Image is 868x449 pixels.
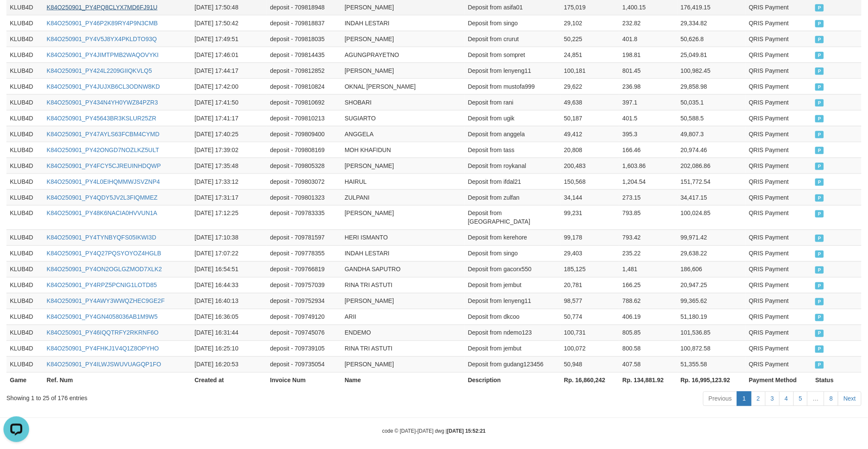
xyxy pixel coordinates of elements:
[619,126,677,142] td: 395.3
[561,230,619,245] td: 99,178
[815,251,824,258] span: PAID
[746,174,812,189] td: QRIS Payment
[267,261,341,277] td: deposit - 709766819
[561,15,619,31] td: 29,102
[793,392,808,406] a: 5
[815,210,824,218] span: PAID
[677,230,746,245] td: 99,971.42
[465,31,561,47] td: Deposit from crurut
[619,230,677,245] td: 793.42
[619,325,677,341] td: 805.85
[619,63,677,78] td: 801.45
[3,3,29,29] button: Open LiveChat chat widget
[465,245,561,261] td: Deposit from singo
[619,293,677,309] td: 788.62
[619,110,677,126] td: 401.5
[746,293,812,309] td: QRIS Payment
[815,84,824,91] span: PAID
[341,15,465,31] td: INDAH LESTARI
[561,277,619,293] td: 20,781
[191,126,266,142] td: [DATE] 17:40:25
[815,20,824,27] span: PAID
[6,372,43,388] th: Game
[47,67,152,74] a: K84O250901_PY424L2209GIIQKVLQ5
[619,277,677,293] td: 166.25
[267,174,341,189] td: deposit - 709803072
[677,293,746,309] td: 99,365.62
[6,94,43,110] td: KLUB4D
[746,341,812,356] td: QRIS Payment
[703,392,737,406] a: Previous
[561,245,619,261] td: 29,403
[465,94,561,110] td: Deposit from rani
[561,293,619,309] td: 98,577
[465,277,561,293] td: Deposit from jembut
[815,36,824,43] span: PAID
[765,392,780,406] a: 3
[191,31,266,47] td: [DATE] 17:49:51
[267,15,341,31] td: deposit - 709818837
[6,15,43,31] td: KLUB4D
[6,325,43,341] td: KLUB4D
[341,261,465,277] td: GANDHA SAPUTRO
[6,341,43,356] td: KLUB4D
[191,261,266,277] td: [DATE] 16:54:51
[465,126,561,142] td: Deposit from anggela
[746,356,812,372] td: QRIS Payment
[561,189,619,205] td: 34,144
[191,63,266,78] td: [DATE] 17:44:17
[341,110,465,126] td: SUGIARTO
[746,47,812,63] td: QRIS Payment
[191,158,266,174] td: [DATE] 17:35:48
[746,15,812,31] td: QRIS Payment
[267,78,341,94] td: deposit - 709810824
[677,356,746,372] td: 51,355.58
[561,341,619,356] td: 100,072
[677,78,746,94] td: 29,858.98
[677,341,746,356] td: 100,872.58
[561,325,619,341] td: 100,731
[465,158,561,174] td: Deposit from roykanal
[746,63,812,78] td: QRIS Payment
[191,189,266,205] td: [DATE] 17:31:17
[737,392,752,406] a: 1
[561,63,619,78] td: 100,181
[746,230,812,245] td: QRIS Payment
[6,293,43,309] td: KLUB4D
[341,47,465,63] td: AGUNGPRAYETNO
[746,158,812,174] td: QRIS Payment
[561,31,619,47] td: 50,225
[815,52,824,59] span: PAID
[677,325,746,341] td: 101,536.85
[267,126,341,142] td: deposit - 709809400
[815,362,824,369] span: PAID
[815,115,824,123] span: PAID
[561,261,619,277] td: 185,125
[746,372,812,388] th: Payment Method
[191,325,266,341] td: [DATE] 16:31:44
[341,205,465,230] td: [PERSON_NAME]
[47,115,156,122] a: K84O250901_PY45643BR3KSLUR25ZR
[6,230,43,245] td: KLUB4D
[47,298,165,305] a: K84O250901_PY4AWY3WWQZHEC9GE2F
[619,356,677,372] td: 407.58
[6,261,43,277] td: KLUB4D
[561,356,619,372] td: 50,948
[47,266,162,273] a: K84O250901_PY4ON2OGLGZMOD7XLK2
[341,189,465,205] td: ZULPANI
[6,47,43,63] td: KLUB4D
[191,205,266,230] td: [DATE] 17:12:25
[677,261,746,277] td: 186,606
[6,110,43,126] td: KLUB4D
[561,47,619,63] td: 24,851
[815,330,824,337] span: PAID
[746,245,812,261] td: QRIS Payment
[619,341,677,356] td: 800.58
[746,94,812,110] td: QRIS Payment
[465,15,561,31] td: Deposit from singo
[6,78,43,94] td: KLUB4D
[815,4,824,12] span: PAID
[465,78,561,94] td: Deposit from mustofa999
[465,142,561,158] td: Deposit from tass
[47,147,159,153] a: K84O250901_PY42ONGD7NOZLKZ5ULT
